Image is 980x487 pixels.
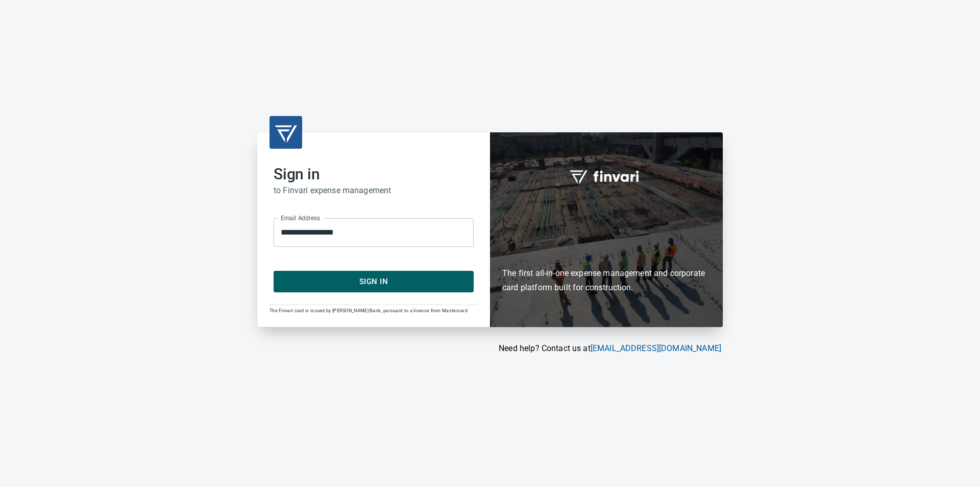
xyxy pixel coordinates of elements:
button: Sign In [274,271,474,292]
span: Sign In [285,275,462,288]
img: transparent_logo.png [274,120,298,145]
h6: to Finvari expense management [274,183,474,198]
div: Finvari [490,132,723,327]
a: [EMAIL_ADDRESS][DOMAIN_NAME] [591,343,721,353]
h6: The first all-in-one expense management and corporate card platform built for construction. [502,207,710,295]
h2: Sign in [274,165,474,183]
img: fullword_logo_white.png [568,165,645,188]
p: Need help? Contact us at [257,342,721,355]
span: The Finvari card is issued by [PERSON_NAME] Bank, pursuant to a license from Mastercard [269,308,468,313]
